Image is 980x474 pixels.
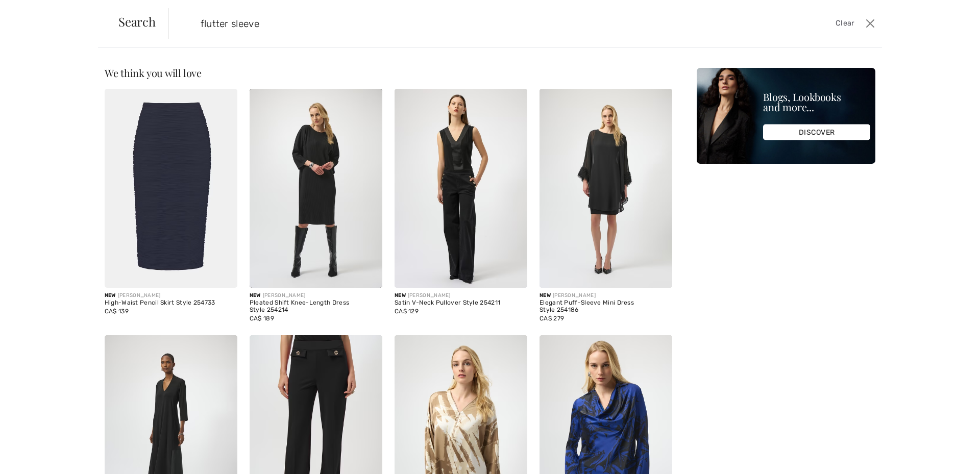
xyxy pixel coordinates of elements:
span: CA$ 139 [105,308,129,315]
span: New [395,292,406,298]
span: New [105,292,116,298]
span: Clear [836,18,854,29]
div: DISCOVER [763,124,870,140]
span: We think you will love [105,66,202,80]
img: Blogs, Lookbooks and more... [697,68,875,164]
div: Blogs, Lookbooks and more... [763,92,870,112]
img: High-Waist Pencil Skirt Style 254733. Midnight Blue [105,89,237,288]
span: Chat [22,7,43,16]
span: CA$ 189 [250,315,274,322]
div: [PERSON_NAME] [540,292,672,300]
div: Pleated Shift Knee-Length Dress Style 254214 [250,300,382,314]
input: TYPE TO SEARCH [193,8,695,39]
span: Search [118,15,156,28]
div: High-Waist Pencil Skirt Style 254733 [105,300,237,307]
span: CA$ 129 [395,308,419,315]
img: Pleated Shift Knee-Length Dress Style 254214. Black [250,89,382,288]
div: Elegant Puff-Sleeve Mini Dress Style 254186 [540,300,672,314]
button: Close [863,15,878,32]
img: Satin V-Neck Pullover Style 254211. Black [395,89,527,288]
div: [PERSON_NAME] [105,292,237,300]
span: New [540,292,551,298]
span: New [250,292,261,298]
div: Satin V-Neck Pullover Style 254211 [395,300,527,307]
span: CA$ 279 [540,315,564,322]
img: Elegant Puff-Sleeve Mini Dress Style 254186. Black [540,89,672,288]
div: [PERSON_NAME] [395,292,527,300]
div: [PERSON_NAME] [250,292,382,300]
